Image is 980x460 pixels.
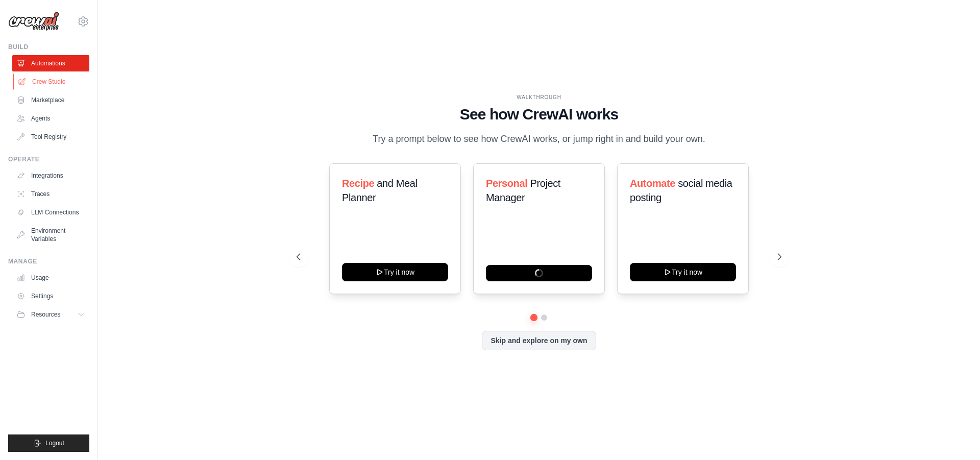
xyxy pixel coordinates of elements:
a: Usage [12,270,89,286]
span: and Meal Planner [342,178,417,203]
button: Try it now [342,263,448,281]
a: Automations [12,55,89,71]
span: Project Manager [486,178,560,203]
a: LLM Connections [12,204,89,221]
a: Tool Registry [12,129,89,145]
a: Agents [12,110,89,127]
span: Logout [45,439,64,447]
a: Environment Variables [12,223,89,247]
div: Manage [8,257,89,265]
span: Recipe [342,178,374,189]
a: Settings [12,288,89,304]
p: Try a prompt below to see how CrewAI works, or jump right in and build your own. [367,132,710,147]
h1: See how CrewAI works [297,105,781,124]
iframe: Chat Widget [929,411,980,460]
span: social media posting [630,178,732,203]
button: Logout [8,434,89,452]
img: Logo [8,12,59,31]
div: Build [8,43,89,51]
button: Resources [12,306,89,323]
div: Operate [8,155,89,163]
a: Crew Studio [13,74,90,90]
a: Integrations [12,167,89,184]
a: Traces [12,186,89,202]
div: WALKTHROUGH [297,93,781,101]
button: Try it now [630,263,736,281]
button: Skip and explore on my own [482,331,596,350]
span: Personal [486,178,527,189]
span: Resources [31,310,60,319]
span: Automate [630,178,675,189]
a: Marketplace [12,92,89,108]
